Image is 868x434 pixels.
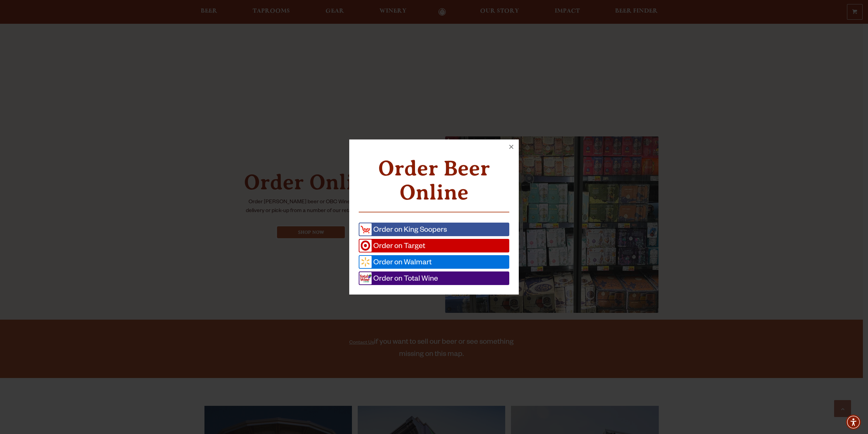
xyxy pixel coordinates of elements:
img: kingsp.png [359,223,372,235]
img: Wall-Mart.png [359,256,372,268]
span: Order on Target [372,240,425,252]
span: Order on Total Wine [372,272,438,284]
span: Order on Walmart [372,256,432,268]
img: R.jpg [359,272,372,284]
a: Order on Target (opens in a new window) [359,239,509,252]
a: Order on King Soopers (opens in a new window) [359,223,509,236]
span: Order on King Soopers [372,223,447,235]
button: × [504,139,519,154]
h2: Order Beer Online [362,156,506,204]
a: Order on Total Wine (opens in a new window) [359,271,509,285]
a: Order on Walmart (opens in a new window) [359,255,509,269]
img: Target.png [359,240,372,252]
div: Accessibility Menu [846,415,861,430]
